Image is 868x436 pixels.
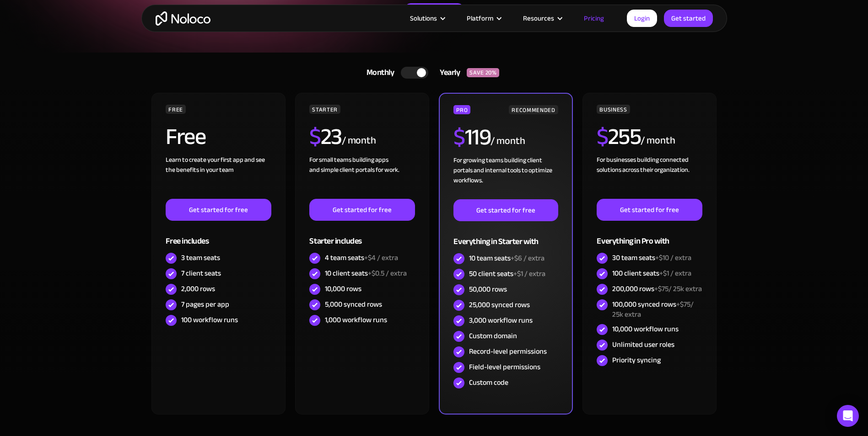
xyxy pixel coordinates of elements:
[612,268,691,278] div: 100 client seats
[523,12,554,24] div: Resources
[181,253,220,263] div: 3 team seats
[166,105,186,114] div: FREE
[467,68,499,77] div: SAVE 20%
[309,115,321,158] span: $
[509,105,558,114] div: RECOMMENDED
[368,266,407,280] span: +$0.5 / extra
[597,105,630,114] div: BUSINESS
[342,133,376,148] div: / month
[364,251,398,265] span: +$4 / extra
[511,251,545,265] span: +$6 / extra
[654,282,702,296] span: +$75/ 25k extra
[612,299,702,319] div: 100,000 synced rows
[837,405,859,427] div: Open Intercom Messenger
[469,253,545,263] div: 10 team seats
[597,125,641,148] h2: 255
[612,298,694,321] span: +$75/ 25k extra
[410,12,437,24] div: Solutions
[355,66,401,80] div: Monthly
[612,324,679,334] div: 10,000 workflow runs
[453,116,465,159] span: $
[399,12,455,24] div: Solutions
[597,155,702,199] div: For businesses building connected solutions across their organization. ‍
[453,199,558,221] a: Get started for free
[455,12,512,24] div: Platform
[309,221,415,250] div: Starter includes
[166,199,271,221] a: Get started for free
[513,267,545,281] span: +$1 / extra
[572,12,615,24] a: Pricing
[655,251,691,265] span: +$10 / extra
[469,346,547,356] div: Record-level permissions
[491,134,525,149] div: / month
[597,221,702,250] div: Everything in Pro with
[181,315,238,325] div: 100 workflow runs
[469,378,508,388] div: Custom code
[469,284,507,294] div: 50,000 rows
[325,284,361,294] div: 10,000 rows
[469,300,530,310] div: 25,000 synced rows
[469,269,545,279] div: 50 client seats
[325,315,387,325] div: 1,000 workflow runs
[597,115,608,158] span: $
[428,66,467,80] div: Yearly
[181,268,221,278] div: 7 client seats
[166,155,271,199] div: Learn to create your first app and see the benefits in your team ‍
[467,12,493,24] div: Platform
[453,221,558,251] div: Everything in Starter with
[612,340,674,350] div: Unlimited user roles
[627,10,657,27] a: Login
[664,10,713,27] a: Get started
[641,133,675,148] div: / month
[453,105,470,114] div: PRO
[325,299,382,309] div: 5,000 synced rows
[659,266,691,280] span: +$1 / extra
[469,331,517,341] div: Custom domain
[181,299,229,309] div: 7 pages per app
[309,125,342,148] h2: 23
[612,284,702,294] div: 200,000 rows
[309,155,415,199] div: For small teams building apps and simple client portals for work. ‍
[469,362,540,372] div: Field-level permissions
[156,11,210,26] a: home
[309,105,340,114] div: STARTER
[453,155,558,199] div: For growing teams building client portals and internal tools to optimize workflows.
[325,268,407,278] div: 10 client seats
[325,253,398,263] div: 4 team seats
[166,221,271,250] div: Free includes
[166,125,205,148] h2: Free
[181,284,215,294] div: 2,000 rows
[612,355,661,365] div: Priority syncing
[469,315,533,325] div: 3,000 workflow runs
[512,12,572,24] div: Resources
[453,126,491,149] h2: 119
[612,253,691,263] div: 30 team seats
[309,199,415,221] a: Get started for free
[597,199,702,221] a: Get started for free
